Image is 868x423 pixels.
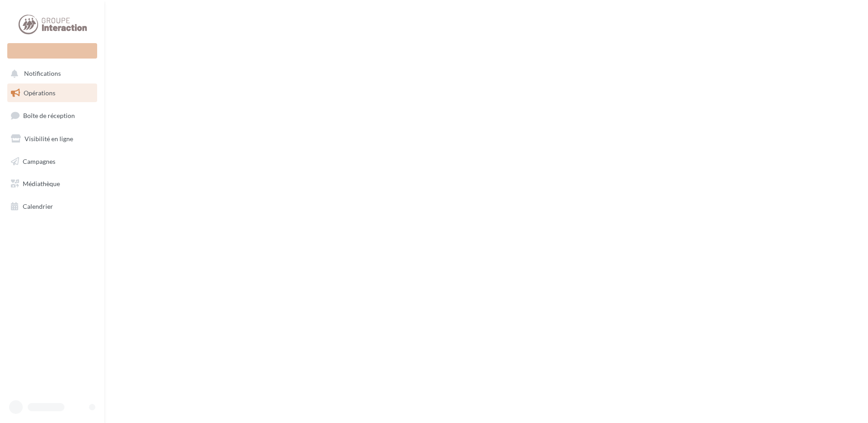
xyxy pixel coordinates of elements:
[23,112,75,119] span: Boîte de réception
[24,70,61,78] span: Notifications
[5,197,99,216] a: Calendrier
[5,129,99,148] a: Visibilité en ligne
[5,174,99,193] a: Médiathèque
[5,106,99,125] a: Boîte de réception
[23,157,55,165] span: Campagnes
[24,89,55,97] span: Opérations
[23,180,60,187] span: Médiathèque
[25,135,73,143] span: Visibilité en ligne
[7,43,97,59] div: Nouvelle campagne
[23,202,53,210] span: Calendrier
[5,152,99,171] a: Campagnes
[5,84,99,103] a: Opérations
